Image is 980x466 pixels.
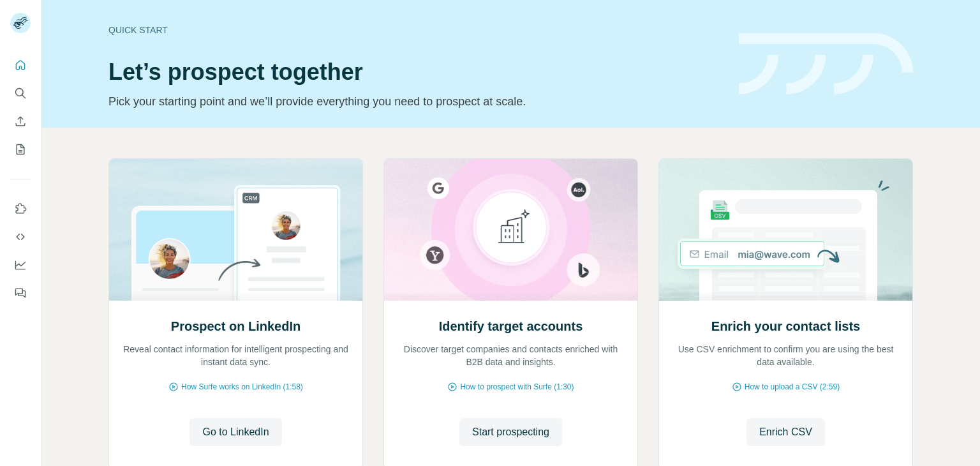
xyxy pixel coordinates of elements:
[10,282,31,304] button: Feedback
[672,343,900,368] p: Use CSV enrichment to confirm you are using the best data available.
[10,110,31,133] button: Enrich CSV
[108,24,724,36] div: Quick start
[10,82,31,105] button: Search
[383,159,638,301] img: Identify target accounts
[759,425,812,440] span: Enrich CSV
[658,159,913,301] img: Enrich your contact lists
[108,59,724,85] h1: Let’s prospect together
[189,418,281,446] button: Go to LinkedIn
[10,197,31,220] button: Use Surfe on LinkedIn
[746,418,825,446] button: Enrich CSV
[472,425,549,440] span: Start prospecting
[108,159,363,301] img: Prospect on LinkedIn
[439,317,583,335] h2: Identify target accounts
[10,138,31,161] button: My lists
[10,225,31,248] button: Use Surfe API
[397,343,625,368] p: Discover target companies and contacts enriched with B2B data and insights.
[460,381,574,393] span: How to prospect with Surfe (1:30)
[459,418,562,446] button: Start prospecting
[10,253,31,276] button: Dashboard
[10,54,31,77] button: Quick start
[171,317,301,335] h2: Prospect on LinkedIn
[202,425,269,440] span: Go to LinkedIn
[122,343,350,368] p: Reveal contact information for intelligent prospecting and instant data sync.
[745,381,840,393] span: How to upload a CSV (2:59)
[181,381,303,393] span: How Surfe works on LinkedIn (1:58)
[739,33,913,95] img: banner
[711,317,860,335] h2: Enrich your contact lists
[108,93,724,110] p: Pick your starting point and we’ll provide everything you need to prospect at scale.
